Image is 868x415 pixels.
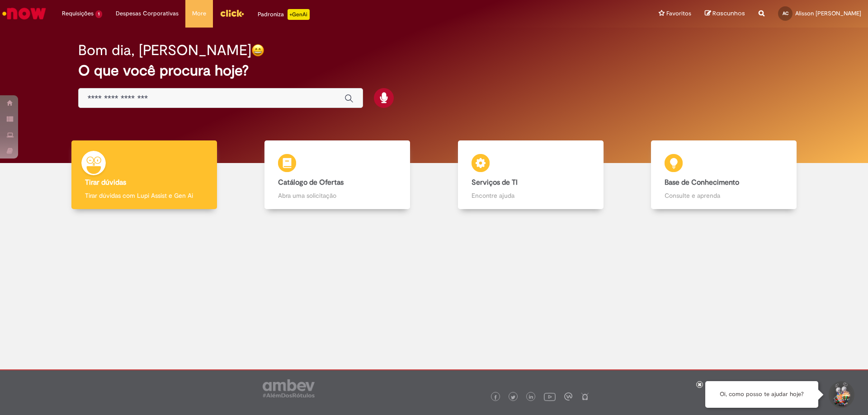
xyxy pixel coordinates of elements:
h2: O que você procura hoje? [78,63,790,79]
img: logo_footer_youtube.png [544,391,556,402]
p: Abra uma solicitação [278,191,396,200]
a: Base de Conhecimento Consulte e aprenda [627,140,821,210]
img: click_logo_yellow_360x200.png [220,6,244,20]
img: logo_footer_facebook.png [493,395,498,400]
b: Serviços de TI [472,178,518,187]
b: Tirar dúvidas [85,178,126,187]
b: Base de Conhecimento [665,178,739,187]
p: Tirar dúvidas com Lupi Assist e Gen Ai [85,191,203,200]
p: Consulte e aprenda [665,191,783,200]
span: Rascunhos [712,9,745,18]
img: ServiceNow [1,5,47,23]
a: Catálogo de Ofertas Abra uma solicitação [241,140,434,210]
b: Catálogo de Ofertas [278,178,344,187]
a: Serviços de TI Encontre ajuda [434,140,627,210]
div: Oi, como posso te ajudar hoje? [705,381,818,408]
a: Tirar dúvidas Tirar dúvidas com Lupi Assist e Gen Ai [47,140,241,210]
div: Padroniza [258,9,310,20]
img: logo_footer_ambev_rotulo_gray.png [263,379,315,397]
img: logo_footer_workplace.png [564,392,572,401]
img: happy-face.png [251,44,264,57]
h2: Bom dia, [PERSON_NAME] [78,42,251,58]
span: Favoritos [666,9,691,18]
button: Iniciar Conversa de Suporte [827,381,854,408]
span: More [192,9,206,18]
span: Alisson [PERSON_NAME] [795,9,861,17]
span: Despesas Corporativas [116,9,179,18]
span: AC [783,10,788,16]
img: logo_footer_twitter.png [511,395,515,400]
a: Rascunhos [705,9,745,18]
span: Requisições [62,9,94,18]
span: 1 [95,10,102,18]
p: Encontre ajuda [472,191,590,200]
p: +GenAi [288,9,310,20]
img: logo_footer_linkedin.png [529,395,533,400]
img: logo_footer_naosei.png [581,392,589,401]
